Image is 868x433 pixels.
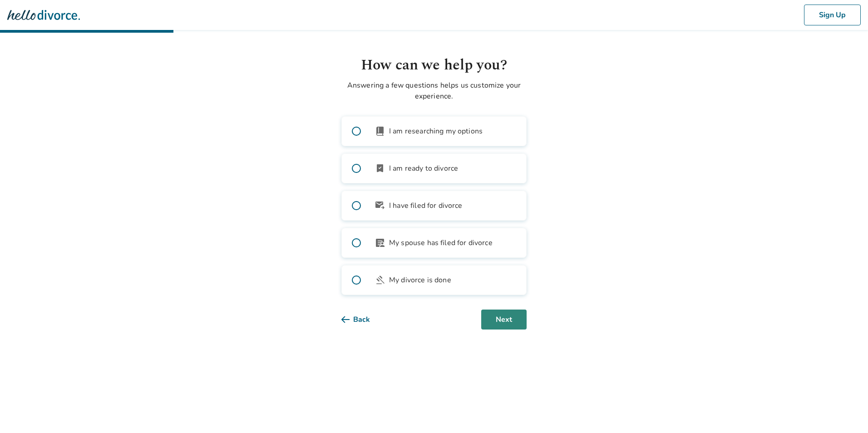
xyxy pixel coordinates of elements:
span: bookmark_check [375,163,385,174]
span: I am researching my options [389,126,483,137]
iframe: Chat Widget [823,389,868,433]
h1: How can we help you? [341,54,527,76]
span: gavel [375,275,385,285]
img: Hello Divorce Logo [7,6,80,24]
span: book_2 [375,126,385,137]
span: outgoing_mail [375,200,385,211]
button: Back [341,310,385,330]
span: I have filed for divorce [389,200,463,211]
button: Sign Up [804,5,861,25]
button: Next [481,310,527,330]
span: I am ready to divorce [389,163,458,174]
span: My spouse has filed for divorce [389,237,493,248]
span: article_person [375,237,385,248]
span: My divorce is done [389,275,451,285]
p: Answering a few questions helps us customize your experience. [341,80,527,102]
